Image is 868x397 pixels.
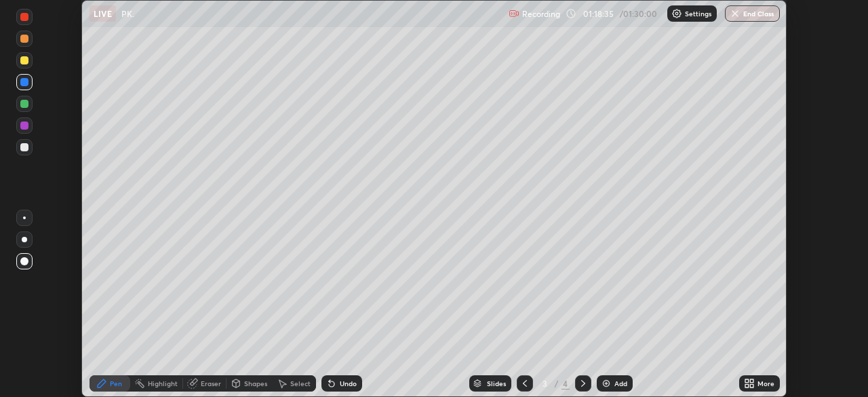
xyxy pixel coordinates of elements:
[340,380,357,387] div: Undo
[538,379,552,387] div: 3
[522,9,560,19] p: Recording
[614,380,627,387] div: Add
[148,380,178,387] div: Highlight
[94,8,112,19] p: LIVE
[487,380,506,387] div: Slides
[561,377,570,390] div: 4
[201,380,221,387] div: Eraser
[671,8,682,19] img: class-settings-icons
[685,10,711,17] p: Settings
[730,8,741,19] img: end-class-cross
[601,378,612,389] img: add-slide-button
[110,380,122,387] div: Pen
[555,379,559,387] div: /
[757,380,774,387] div: More
[244,380,267,387] div: Shapes
[121,8,134,19] p: PK.
[509,8,519,19] img: recording.375f2c34.svg
[725,5,780,22] button: End Class
[290,380,311,387] div: Select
